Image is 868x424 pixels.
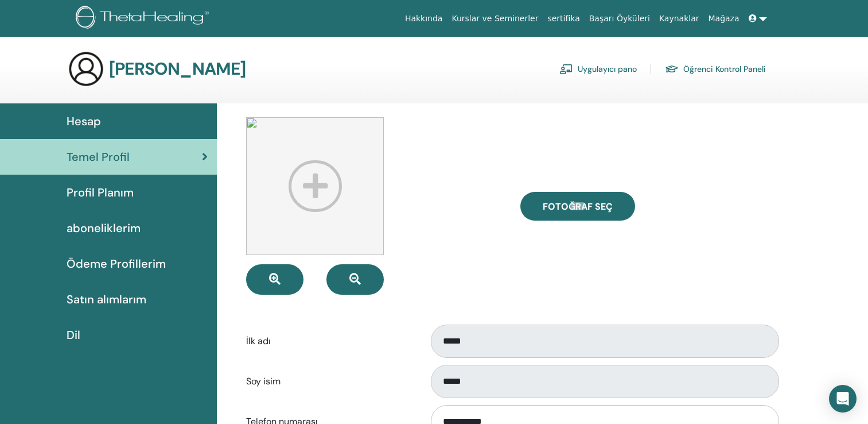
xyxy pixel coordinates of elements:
a: Kaynaklar [655,8,704,29]
a: Kurslar ve Seminerler [447,8,543,29]
h3: [PERSON_NAME] [109,59,246,79]
a: Öğrenci Kontrol Paneli [665,60,766,78]
span: Dil [67,326,80,344]
span: aboneliklerim [67,219,141,237]
span: Hesap [67,113,101,130]
span: Profil Planım [67,184,134,201]
img: chalkboard-teacher.svg [559,64,573,74]
img: logo.png [76,6,213,32]
img: generic-user-icon.jpg [68,51,104,87]
label: Soy isim [238,371,420,392]
span: Temel Profil [67,148,130,165]
span: Satın alımlarım [67,291,146,308]
a: Mağaza [703,8,744,29]
span: Fotoğraf seç [543,201,613,213]
img: profile [246,117,384,255]
span: Ödeme Profillerim [67,255,166,272]
a: Hakkında [400,8,447,29]
a: Başarı Öyküleri [585,8,655,29]
a: Uygulayıcı pano [559,60,637,78]
img: graduation-cap.svg [665,64,679,74]
input: Fotoğraf seç [570,202,585,210]
a: sertifika [543,8,584,29]
div: Open Intercom Messenger [829,385,857,413]
label: İlk adı [238,330,420,352]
